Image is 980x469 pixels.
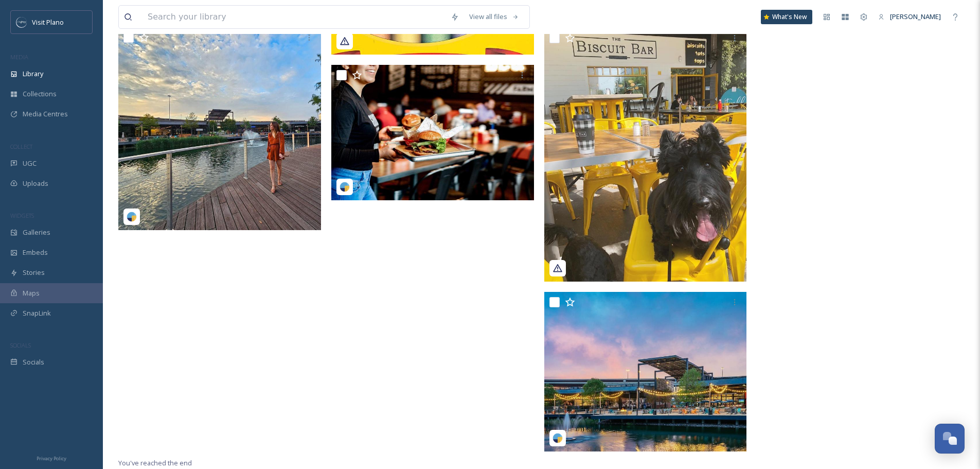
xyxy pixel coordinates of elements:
img: snapsea-logo.png [553,433,563,443]
span: COLLECT [10,143,32,150]
span: Media Centres [23,109,68,119]
span: Visit Plano [32,18,64,27]
span: Library [23,69,43,79]
span: [PERSON_NAME] [890,12,941,21]
span: Uploads [23,179,48,188]
span: UGC [23,159,37,168]
button: Open Chat [935,424,965,454]
a: What's New [761,10,812,24]
img: images.jpeg [16,17,27,27]
img: snapsea-logo.png [127,212,137,222]
span: Privacy Policy [37,455,66,462]
a: View all files [464,7,524,27]
span: Socials [23,357,44,367]
img: harborsandhavens_04212025_18031460633516297.jpg [118,27,321,230]
span: MEDIA [10,53,28,61]
span: Embeds [23,248,48,257]
span: You've reached the end [118,458,192,467]
img: snapsea-logo.png [340,182,350,192]
input: Search your library [142,6,446,28]
a: Privacy Policy [37,451,66,464]
span: Collections [23,89,57,99]
img: omniplan_04212025_1898147596498002674_433616541.jpg [544,292,747,452]
span: Stories [23,268,45,277]
img: willythescottie_04212025_1847395358943179446_1334825126.jpg [544,28,747,282]
span: SOCIALS [10,341,31,349]
a: [PERSON_NAME] [873,7,946,27]
img: boardwalkgranitepark_04212025_18000218206287770.jpg [331,65,534,200]
span: SnapLink [23,308,51,318]
span: WIDGETS [10,212,34,219]
span: Galleries [23,228,50,237]
span: Maps [23,288,40,298]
